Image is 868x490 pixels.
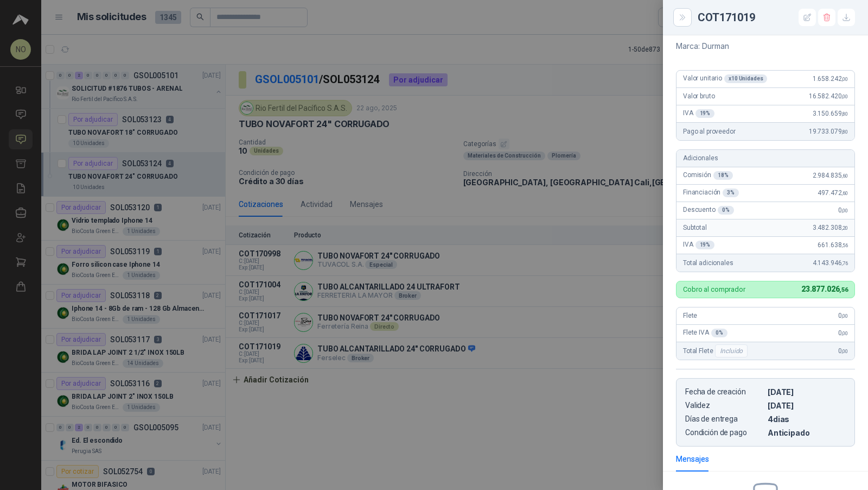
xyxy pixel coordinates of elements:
span: 497.472 [818,189,848,197]
span: 1.658.242 [813,75,848,83]
span: 19.733.079 [809,128,848,135]
span: ,00 [841,313,848,319]
p: Días de entrega [685,414,763,424]
span: Subtotal [683,224,707,231]
span: 23.877.026 [801,285,848,293]
span: IVA [683,109,714,118]
span: 0 [838,347,848,355]
span: Flete [683,312,697,319]
span: ,20 [841,225,848,231]
span: Financiación [683,189,739,197]
span: ,00 [841,330,848,336]
span: ,60 [841,173,848,179]
div: 19 % [695,109,715,118]
div: 3 % [723,189,739,197]
span: 3.482.308 [813,224,848,231]
span: 2.984.835 [813,172,848,179]
span: IVA [683,241,714,249]
span: ,00 [841,348,848,354]
span: Flete IVA [683,329,727,337]
button: Close [676,11,689,24]
p: Cobro al comprador [683,286,745,293]
span: Comisión [683,171,733,180]
span: Total Flete [683,344,750,357]
p: Fecha de creación [685,387,763,397]
span: Descuento [683,206,734,215]
span: 4.143.946 [813,259,848,267]
div: 19 % [695,241,715,249]
p: Validez [685,401,763,410]
span: ,60 [841,190,848,196]
p: Condición de pago [685,428,763,437]
span: Valor bruto [683,92,714,100]
span: 3.150.659 [813,110,848,117]
div: 18 % [713,171,733,180]
span: Pago al proveedor [683,128,736,135]
span: ,00 [841,76,848,82]
span: 16.582.420 [809,92,848,100]
div: Mensajes [676,453,709,465]
p: [DATE] [768,387,846,397]
span: ,00 [841,208,848,213]
p: [DATE] [768,401,846,410]
div: Adicionales [676,150,854,167]
div: COT171019 [698,9,855,26]
div: Incluido [715,344,748,357]
span: ,80 [841,129,848,135]
span: ,56 [839,286,848,293]
span: 0 [838,312,848,319]
span: ,00 [841,93,848,99]
div: 0 % [711,329,727,337]
p: 4 dias [768,414,846,424]
span: ,80 [841,111,848,117]
span: 661.638 [818,241,848,249]
p: Marca: Durman [676,40,855,53]
span: ,76 [841,260,848,266]
p: Anticipado [768,428,846,437]
div: x 10 Unidades [724,74,767,83]
span: Valor unitario [683,74,767,83]
span: 0 [838,329,848,337]
div: Total adicionales [676,254,854,272]
div: 0 % [718,206,734,215]
span: 0 [838,206,848,214]
span: ,56 [841,242,848,248]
